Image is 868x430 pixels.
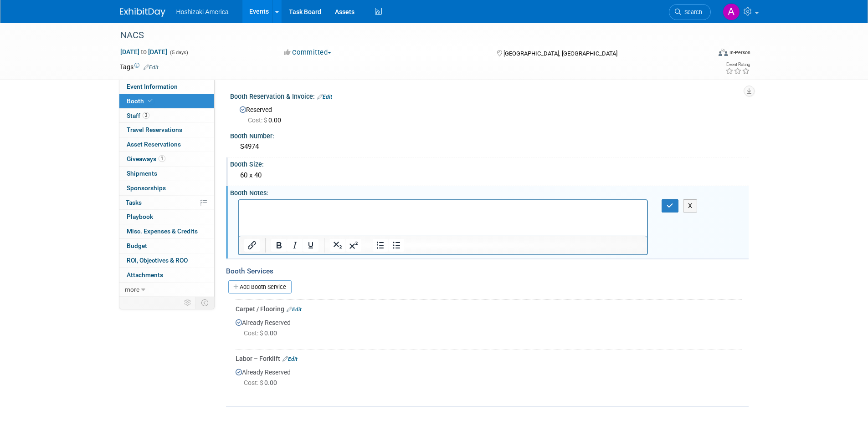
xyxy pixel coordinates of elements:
button: Subscript [330,239,345,252]
a: Staff3 [119,109,214,123]
span: 0.00 [248,116,285,124]
div: 60 x 40 [237,168,742,182]
button: Superscript [346,239,361,252]
button: Bullet list [389,239,404,252]
button: X [683,199,698,212]
a: Edit [144,64,159,71]
div: Booth Reservation & Invoice: [230,90,749,101]
div: Carpet / Flooring [236,304,742,314]
span: Attachments [127,271,163,278]
a: Giveaways1 [119,152,214,166]
span: Misc. Expenses & Credits [127,228,198,235]
div: Labor – Forklift [236,354,742,363]
span: ROI, Objectives & ROO [127,257,188,264]
a: Playbook [119,210,214,224]
button: Bold [271,239,287,252]
div: In-Person [729,49,750,56]
a: Tasks [119,196,214,210]
span: Travel Reservations [127,126,182,133]
span: [DATE] [DATE] [120,48,168,56]
span: Sponsorships [127,184,166,192]
a: Attachments [119,268,214,282]
a: Sponsorships [119,181,214,195]
div: Already Reserved [236,314,742,346]
a: Edit [282,356,298,362]
a: Shipments [119,167,214,181]
div: NACS [117,27,697,44]
div: Booth Notes: [230,186,749,197]
span: 0.00 [244,379,281,386]
a: Misc. Expenses & Credits [119,224,214,238]
div: Already Reserved [236,363,742,395]
div: Reserved [237,103,742,125]
span: 3 [143,112,149,119]
span: Staff [127,112,149,119]
span: more [125,286,139,293]
a: Asset Reservations [119,137,214,152]
span: Playbook [127,213,153,220]
button: Committed [281,48,335,57]
a: Search [669,4,711,20]
a: Edit [317,94,332,100]
span: Cost: $ [248,116,268,124]
div: Booth Services [226,266,749,276]
img: Format-Inperson.png [719,49,728,56]
button: Italic [287,239,303,252]
a: ROI, Objectives & ROO [119,253,214,268]
span: 0.00 [244,329,281,337]
a: Edit [287,306,302,313]
div: Event Rating [725,62,750,67]
a: Budget [119,239,214,253]
span: Booth [127,97,154,105]
div: Booth Number: [230,129,749,141]
span: (5 days) [169,50,188,56]
span: Hoshizaki America [176,8,229,15]
div: Event Format [657,47,751,61]
a: more [119,283,214,297]
span: to [139,48,148,56]
a: Event Information [119,80,214,94]
a: Travel Reservations [119,123,214,137]
span: Asset Reservations [127,141,181,148]
img: Ashley Miner [723,3,740,20]
i: Booth reservation complete [148,98,153,103]
button: Numbered list [373,239,388,252]
a: Add Booth Service [228,280,292,293]
div: S4974 [237,140,742,154]
div: Booth Size: [230,157,749,169]
a: Booth [119,94,214,108]
span: Shipments [127,170,157,177]
button: Underline [303,239,318,252]
span: Cost: $ [244,379,264,386]
td: Toggle Event Tabs [195,297,214,309]
td: Personalize Event Tab Strip [180,297,196,309]
span: Cost: $ [244,329,264,337]
span: Tasks [126,199,142,206]
span: [GEOGRAPHIC_DATA], [GEOGRAPHIC_DATA] [503,50,617,57]
span: Budget [127,242,147,249]
img: ExhibitDay [120,8,165,17]
span: Search [681,9,702,15]
span: 1 [159,155,165,162]
td: Tags [120,62,159,71]
span: Event Information [127,83,178,90]
span: Giveaways [127,155,165,162]
iframe: Rich Text Area [239,200,647,236]
button: Insert/edit link [244,239,260,252]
